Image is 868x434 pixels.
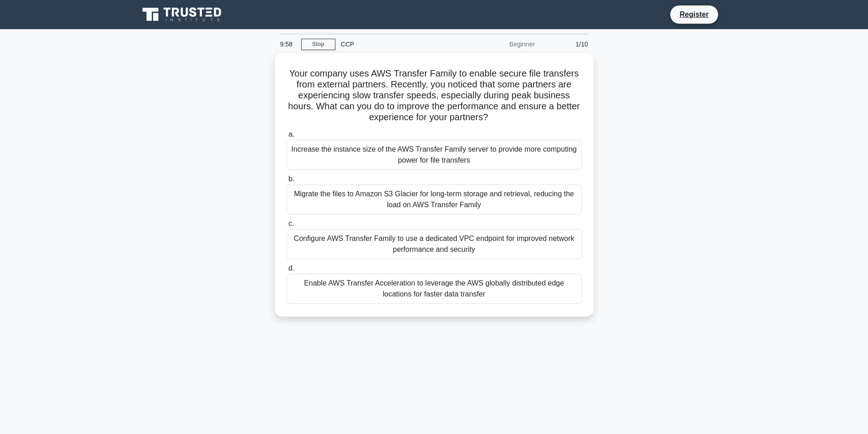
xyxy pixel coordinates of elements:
div: Beginner [461,35,540,53]
span: d. [288,264,294,272]
span: c. [288,220,294,227]
div: Migrate the files to Amazon S3 Glacier for long-term storage and retrieval, reducing the load on ... [287,184,582,214]
div: 1/10 [540,35,594,53]
div: Enable AWS Transfer Acceleration to leverage the AWS globally distributed edge locations for fast... [287,274,582,304]
div: CCP [335,35,461,53]
span: a. [288,130,294,138]
div: Configure AWS Transfer Family to use a dedicated VPC endpoint for improved network performance an... [287,229,582,259]
div: Increase the instance size of the AWS Transfer Family server to provide more computing power for ... [287,140,582,170]
a: Register [674,9,714,20]
span: b. [288,175,294,183]
h5: Your company uses AWS Transfer Family to enable secure file transfers from external partners. Rec... [286,68,583,123]
a: Stop [301,39,335,50]
div: 9:58 [275,35,301,53]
